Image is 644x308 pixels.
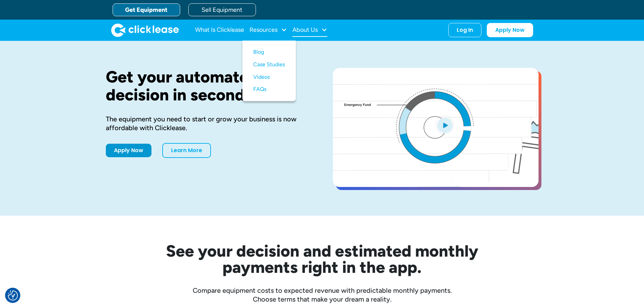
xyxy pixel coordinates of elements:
[242,41,296,101] nav: Resources
[249,23,287,37] div: Resources
[253,83,285,96] a: FAQs
[106,68,311,104] h1: Get your automated decision in seconds.
[106,115,311,132] div: The equipment you need to start or grow your business is now affordable with Clicklease.
[111,23,179,37] a: home
[106,286,539,304] div: Compare equipment costs to expected revenue with predictable monthly payments. Choose terms that ...
[106,144,151,157] a: Apply Now
[253,58,285,71] a: Case Studies
[333,68,539,187] a: open lightbox
[8,290,18,301] img: Revisit consent button
[195,23,244,37] a: What Is Clicklease
[162,143,211,158] a: Learn More
[253,46,285,58] a: Blog
[253,71,285,84] a: Videos
[436,116,454,135] img: Blue play button logo on a light blue circular background
[111,23,179,37] img: Clicklease logo
[457,27,473,33] div: Log In
[487,23,533,37] a: Apply Now
[8,290,18,301] button: Consent Preferences
[133,243,511,275] h2: See your decision and estimated monthly payments right in the app.
[188,3,256,16] a: Sell Equipment
[113,3,180,16] a: Get Equipment
[292,23,327,37] div: About Us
